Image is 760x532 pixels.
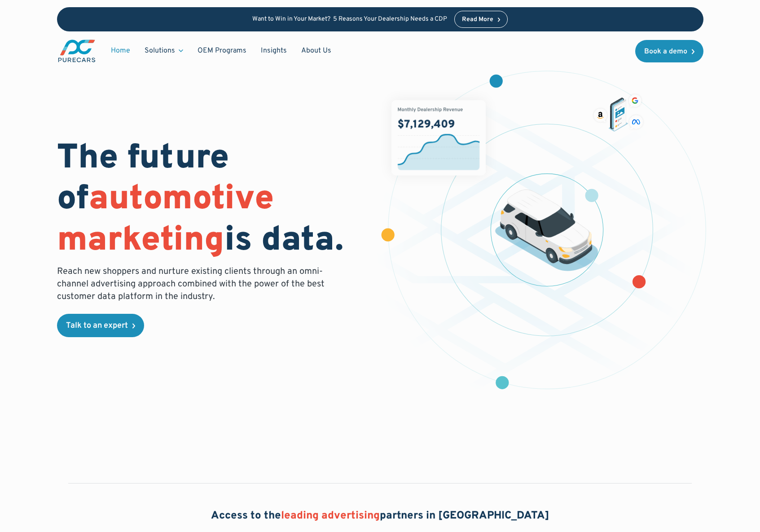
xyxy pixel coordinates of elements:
div: Solutions [137,42,190,59]
a: Book a demo [635,40,703,62]
div: Book a demo [644,48,687,55]
div: Solutions [145,46,175,56]
span: automotive marketing [57,178,274,262]
div: Read More [462,17,493,23]
img: illustration of a vehicle [495,189,598,271]
span: leading advertising [281,509,380,523]
a: Home [104,42,137,59]
img: ads on social media and advertising partners [592,92,645,132]
div: Talk to an expert [66,322,128,330]
img: chart showing monthly dealership revenue of $7m [391,100,486,176]
a: main [57,39,97,63]
h2: Access to the partners in [GEOGRAPHIC_DATA] [211,509,549,524]
h1: The future of is data. [57,139,369,262]
a: Read More [454,11,508,28]
p: Reach new shoppers and nurture existing clients through an omni-channel advertising approach comb... [57,265,330,303]
a: Talk to an expert [57,314,144,337]
a: About Us [294,42,338,59]
img: purecars logo [57,39,97,63]
a: Insights [254,42,294,59]
p: Want to Win in Your Market? 5 Reasons Your Dealership Needs a CDP [252,16,447,23]
a: OEM Programs [190,42,254,59]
